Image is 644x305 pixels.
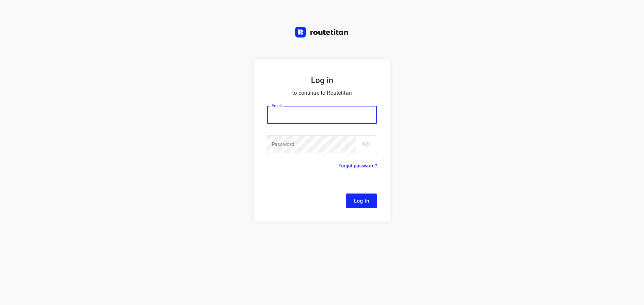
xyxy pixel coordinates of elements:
button: Log In [346,194,377,208]
img: Routetitan [295,27,349,37]
p: Forgot password? [338,162,377,170]
button: toggle password visibility [359,137,372,151]
span: Log In [354,197,369,205]
h5: Log in [267,75,377,86]
p: to continue to Routetitan [267,88,377,98]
